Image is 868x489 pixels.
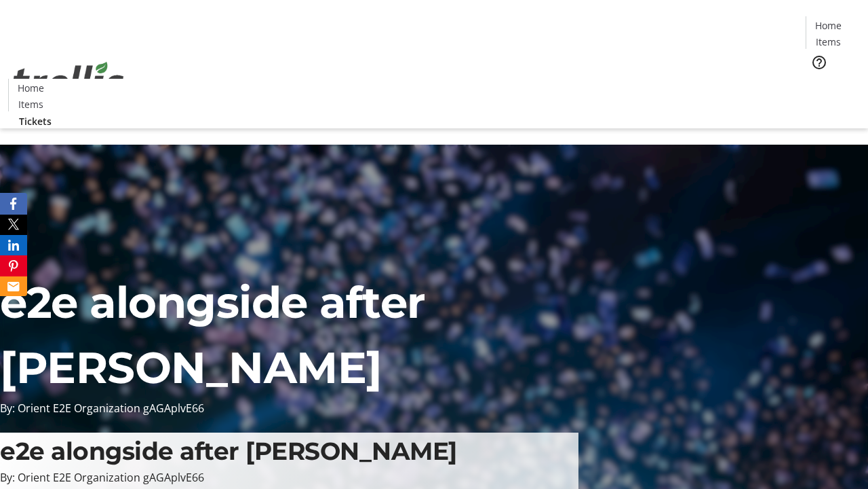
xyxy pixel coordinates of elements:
span: Tickets [19,114,52,128]
a: Items [9,97,52,111]
span: Tickets [816,79,849,93]
a: Home [9,81,52,95]
span: Home [815,18,842,33]
a: Tickets [8,114,62,128]
a: Home [806,18,850,33]
a: Tickets [806,79,860,93]
span: Items [816,35,841,49]
a: Items [806,35,850,49]
img: Orient E2E Organization gAGAplvE66's Logo [8,47,129,115]
button: Help [806,49,833,76]
span: Items [18,97,43,111]
span: Home [18,81,44,95]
